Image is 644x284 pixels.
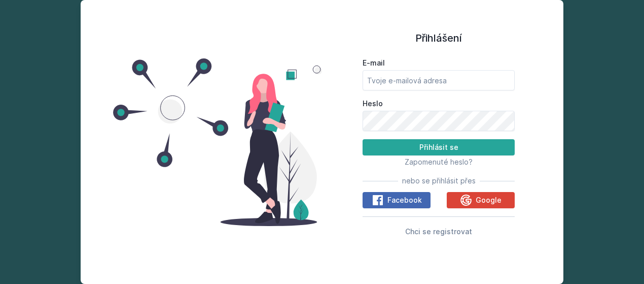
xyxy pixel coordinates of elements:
[405,227,472,236] span: Chci se registrovat
[363,70,515,90] input: Tvoje e-mailová adresa
[363,139,515,155] button: Přihlásit se
[363,58,515,68] label: E-mail
[476,195,502,205] span: Google
[402,176,476,186] span: nebo se přihlásit přes
[363,192,431,208] button: Facebook
[387,195,422,205] span: Facebook
[363,99,515,109] label: Heslo
[405,225,472,237] button: Chci se registrovat
[405,157,473,166] span: Zapomenuté heslo?
[363,30,515,46] h1: Přihlášení
[447,192,515,208] button: Google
